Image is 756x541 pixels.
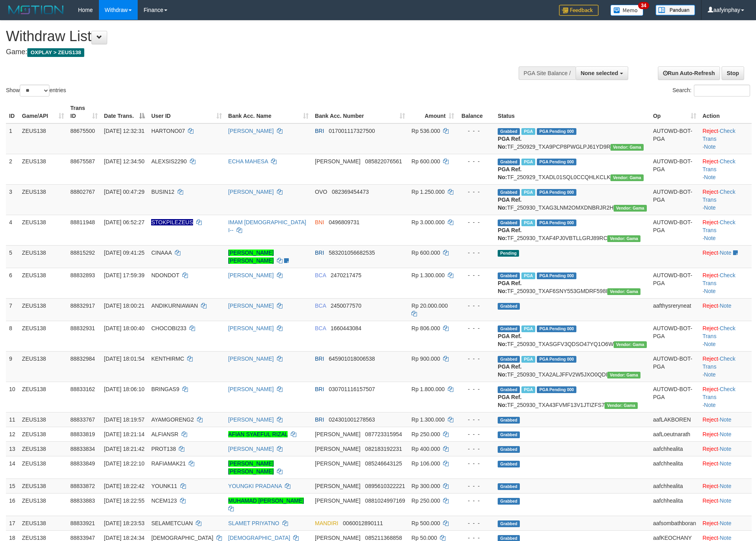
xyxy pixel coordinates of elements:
a: [PERSON_NAME] [228,386,274,392]
div: - - - [460,188,491,196]
div: - - - [460,157,491,165]
span: Copy 017001117327500 to clipboard [329,128,375,134]
span: Vendor URL: https://trx31.1velocity.biz [604,402,638,409]
a: [PERSON_NAME] [228,356,274,362]
span: Copy 583201056682535 to clipboard [329,250,375,256]
span: Grabbed [498,272,520,279]
td: · [699,245,752,268]
a: Note [720,497,731,504]
td: · · [699,154,752,184]
td: · · [699,268,752,298]
td: AUTOWD-BOT-PGA [650,351,699,382]
span: Grabbed [498,431,520,438]
div: - - - [460,249,491,257]
span: PGA Pending [537,386,576,393]
td: ZEUS138 [19,184,67,215]
span: CHOCOBI233 [151,325,186,331]
span: Pending [498,250,519,257]
span: BRI [315,128,324,134]
td: AUTOWD-BOT-PGA [650,123,699,154]
a: Reject [703,535,718,541]
a: Note [704,371,716,378]
a: Note [704,341,716,347]
a: SLAMET PRIYATNO [228,520,279,526]
span: [DATE] 12:32:31 [104,128,144,134]
td: ZEUS138 [19,456,67,479]
span: Rp 600.000 [411,158,440,165]
td: 6 [6,268,19,298]
span: BCA [315,303,326,309]
span: Copy 2450077570 to clipboard [331,303,362,309]
div: - - - [460,302,491,310]
td: · · [699,321,752,351]
td: ZEUS138 [19,215,67,245]
span: Rp 20.000.000 [411,303,448,309]
span: RAFIAMAK21 [151,460,186,467]
a: Reject [703,325,718,331]
a: Note [720,250,731,256]
span: PGA Pending [537,325,576,332]
a: ECHA MAHESA [228,158,268,165]
span: BRI [315,386,324,392]
div: - - - [460,430,491,438]
a: Reject [703,272,718,278]
span: [DATE] 18:21:14 [104,431,144,437]
a: AFIAN SYAEFUL RIZAL [228,431,288,437]
span: Vendor URL: https://trx31.1velocity.biz [607,372,640,378]
td: aafthysreryneat [650,298,699,321]
td: aafLoeutnarath [650,427,699,441]
span: Marked by aafsreyleap [521,219,535,226]
span: Copy 085822076561 to clipboard [365,158,402,165]
span: BRI [315,250,324,256]
span: 88833834 [70,446,95,452]
span: 88833849 [70,460,95,467]
button: None selected [576,66,628,80]
span: Marked by aafsreyleap [521,189,535,196]
td: ZEUS138 [19,351,67,382]
a: Reject [703,189,718,195]
a: Note [720,535,731,541]
span: 88675587 [70,158,95,165]
td: TF_250930_TXAF6SNY553GMDRF598I [495,268,650,298]
span: Grabbed [498,159,520,165]
td: AUTOWD-BOT-PGA [650,268,699,298]
div: - - - [460,218,491,226]
h4: Game: [6,48,496,56]
a: [PERSON_NAME] [PERSON_NAME] [228,460,274,475]
span: [DATE] 18:19:57 [104,416,144,423]
td: TF_250929_TXADL01SQL0CCQHLKCLK [495,154,650,184]
td: 13 [6,441,19,456]
a: IMAM [DEMOGRAPHIC_DATA] I-- [228,219,306,233]
span: Rp 1.300.000 [411,272,445,278]
a: Stop [722,66,744,80]
td: ZEUS138 [19,479,67,493]
th: Status [495,101,650,123]
a: [PERSON_NAME] [228,446,274,452]
span: 88811948 [70,219,95,225]
span: Rp 400.000 [411,446,440,452]
span: Copy 024301001278563 to clipboard [329,416,375,423]
span: 88832917 [70,303,95,309]
a: Note [720,520,731,526]
b: PGA Ref. No: [498,280,521,294]
span: BRI [315,416,324,423]
td: 4 [6,215,19,245]
a: Note [720,460,731,467]
span: AYAMGORENG2 [151,416,194,423]
span: Grabbed [498,189,520,196]
span: Rp 3.000.000 [411,219,445,225]
span: Copy 087723315954 to clipboard [365,431,402,437]
span: None selected [581,70,618,76]
div: - - - [460,416,491,424]
span: CINAAA [151,250,171,256]
span: 88832893 [70,272,95,278]
a: Reject [703,386,718,392]
span: PGA Pending [537,219,576,226]
a: Check Trans [703,325,735,339]
a: Note [704,402,716,408]
a: [PERSON_NAME] [228,416,274,423]
span: Copy 1660443084 to clipboard [331,325,362,331]
a: Note [704,144,716,150]
a: Check Trans [703,189,735,203]
div: - - - [460,460,491,467]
